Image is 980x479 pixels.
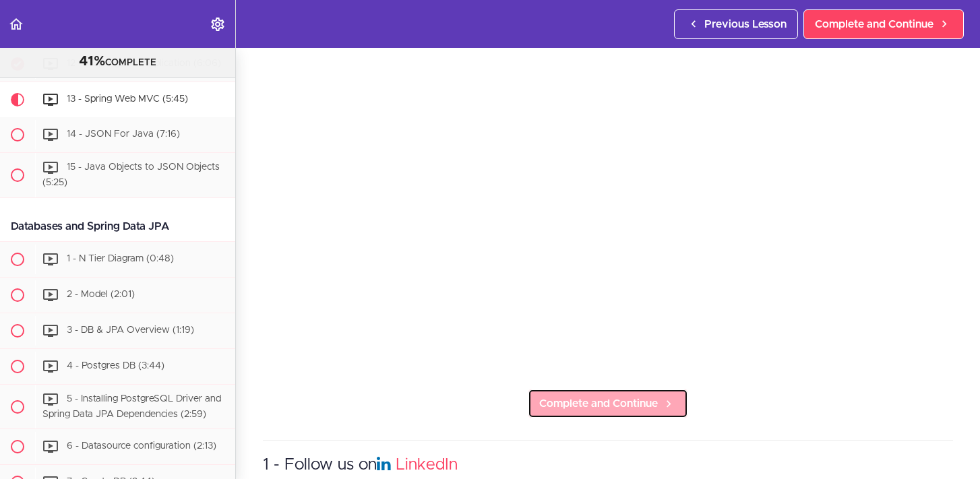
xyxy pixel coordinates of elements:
[67,129,180,139] span: 14 - JSON For Java (7:16)
[17,53,218,71] div: COMPLETE
[67,254,174,263] span: 1 - N Tier Diagram (0:48)
[79,55,105,68] span: 41%
[67,361,164,371] span: 4 - Postgres DB (3:44)
[210,16,226,32] svg: Settings Menu
[8,16,24,32] svg: Back to course curriculum
[263,454,953,476] h3: 1 - Follow us on
[67,442,216,451] span: 6 - Datasource configuration (2:13)
[815,16,933,32] span: Complete and Continue
[803,9,964,39] a: Complete and Continue
[67,290,135,299] span: 2 - Model (2:01)
[704,16,787,32] span: Previous Lesson
[42,394,221,419] span: 5 - Installing PostgreSQL Driver and Spring Data JPA Dependencies (2:59)
[396,457,458,473] a: LinkedIn
[42,162,220,187] span: 15 - Java Objects to JSON Objects (5:25)
[67,94,188,104] span: 13 - Spring Web MVC (5:45)
[539,395,658,412] span: Complete and Continue
[528,389,688,418] a: Complete and Continue
[674,9,798,39] a: Previous Lesson
[67,325,194,335] span: 3 - DB & JPA Overview (1:19)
